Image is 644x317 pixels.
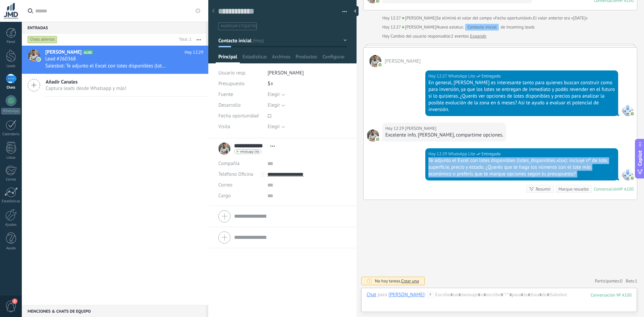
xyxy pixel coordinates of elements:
[375,278,419,284] div: No hay tareas.
[630,176,635,180] img: com.amocrm.amocrmwa.svg
[1,246,21,251] div: Ayuda
[218,103,240,108] span: Desarrollo
[482,151,501,157] span: Entregado
[385,125,405,132] div: Hoy 12:29
[221,24,257,29] span: #agregar etiquetas
[382,33,487,40] div: Cambio del usuario responsable:
[630,111,635,116] img: com.amocrm.amocrmwa.svg
[448,73,475,80] span: WhatsApp Lite
[1,223,21,227] div: Ajustes
[465,24,499,31] div: Contacto inicial
[268,121,285,132] button: Elegir
[12,299,17,304] span: 2
[218,169,253,180] button: Teléfono Oficina
[218,182,232,188] span: Correo
[428,157,615,177] div: Te adjunto el Excel con lotes disponibles (lotes_disponibles.xlsx): incluye nº de lote, superfici...
[192,34,206,46] button: Más
[22,46,208,74] a: avataricon[PERSON_NAME]A100Hoy 12:29Lead #260368Salesbot: Te adjunto el Excel con lotes disponibl...
[1,199,21,204] div: Estadísticas
[436,15,533,21] span: Se eliminó el valor del campo «Fecha oportunidad».
[428,151,448,157] div: Hoy 12:29
[595,278,622,284] a: Participantes:0
[382,15,402,21] div: Hoy 12:27
[28,36,57,44] div: Chats abiertos
[46,79,126,85] span: Añadir Canales
[619,186,634,192] div: № A100
[268,91,280,98] span: Elegir
[218,100,263,111] div: Desarrollo
[1,86,21,90] div: Chats
[402,15,436,21] span: Franco Castelo
[1,64,21,68] div: Leads
[218,54,237,63] span: Principal
[268,78,347,89] div: $
[378,292,387,298] span: para
[218,92,233,97] span: Fuente
[620,278,623,284] span: 0
[240,150,259,153] span: whatsapp lite
[378,62,382,67] img: com.amocrm.amocrmwa.svg
[83,50,93,54] span: A100
[1,156,21,160] div: Listas
[322,54,344,63] span: Configurar
[637,150,643,166] span: Copilot
[367,129,379,142] span: Julian Jimenez
[470,33,487,40] a: Expandir
[428,80,615,113] div: En general, [PERSON_NAME] es interesante tanto para quienes buscan construir como para inversión,...
[218,78,263,89] div: Presupuesto
[591,292,632,298] div: 100
[268,70,304,76] span: [PERSON_NAME]
[536,186,551,192] div: Resumir
[382,24,402,31] div: Hoy 12:27
[1,40,21,44] div: Panel
[218,89,263,100] div: Fuente
[218,81,245,87] span: Presupuesto
[622,168,634,180] span: WhatsApp Lite
[218,121,263,132] div: Visita
[218,124,230,129] span: Visita
[352,6,359,16] div: Ocultar
[385,58,421,64] span: Julian Jimenez
[635,278,637,284] span: 1
[46,85,126,92] span: Captura leads desde Whatsapp y más!
[268,102,280,108] span: Elegir
[184,49,203,56] span: Hoy 12:29
[594,186,619,192] div: Conversación
[36,57,41,62] img: icon
[45,49,82,56] span: [PERSON_NAME]
[268,123,280,130] span: Elegir
[533,15,588,21] span: El valor anterior era «[DATE]»
[218,113,259,118] span: Fecha oportunidad
[385,132,503,139] div: Excelente info. [PERSON_NAME], compartime opciones.
[22,305,206,317] div: Menciones & Chats de equipo
[436,24,464,31] span: Nuevo estatus:
[45,63,166,69] span: Salesbot: Te adjunto el Excel con lotes disponibles (lotes_disponibles.xlsx): incluye nº de lote,...
[218,111,263,121] div: Fecha oportunidad
[1,108,20,114] div: WhatsApp
[272,54,290,63] span: Archivos
[375,137,380,142] img: com.amocrm.amocrmwa.svg
[388,292,425,298] div: Julian Jimenez
[482,73,501,80] span: Entregado
[405,125,436,132] span: Julian Jimenez
[218,193,231,198] span: Cargo
[401,278,419,284] span: Crear una
[622,104,634,116] span: WhatsApp Lite
[436,24,535,31] div: de Incoming leads
[218,171,253,177] span: Teléfono Oficina
[22,21,206,34] div: Entradas
[218,68,263,78] div: Usuario resp.
[448,151,475,157] span: WhatsApp Lite
[296,54,317,63] span: Productos
[218,158,262,169] div: Compañía
[218,70,246,76] span: Usuario resp.
[402,24,436,30] span: Franco Castelo
[382,33,391,40] div: Hoy
[451,33,469,40] span: 2 eventos
[243,54,267,63] span: Estadísticas
[218,191,262,201] div: Cargo
[558,186,589,192] div: Marque resuelto
[626,278,637,284] span: Bots:
[268,89,285,100] button: Elegir
[425,292,426,298] span: :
